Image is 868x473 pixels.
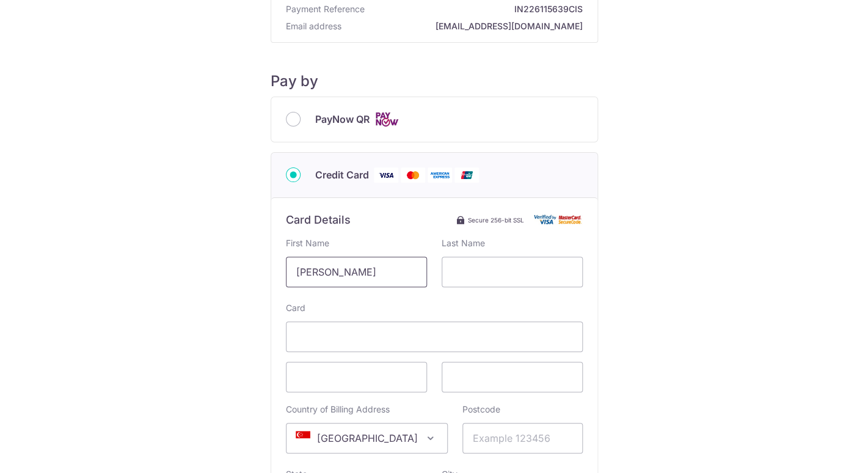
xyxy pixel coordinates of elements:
[286,403,390,416] label: Country of Billing Address
[271,72,598,90] h5: Pay by
[374,112,399,127] img: Cards logo
[374,167,398,183] img: Visa
[462,423,583,453] input: Example 123456
[452,370,572,384] iframe: Secure card security code input frame
[534,215,583,225] img: Card secure
[286,213,351,227] h6: Card Details
[286,3,365,15] span: Payment Reference
[468,215,524,225] span: Secure 256-bit SSL
[286,302,305,314] label: Card
[442,237,485,249] label: Last Name
[315,167,369,182] span: Credit Card
[454,167,479,183] img: Union Pay
[370,3,583,15] strong: IN226115639CIS
[286,423,448,453] span: Singapore
[346,20,583,32] strong: [EMAIL_ADDRESS][DOMAIN_NAME]
[315,112,370,127] span: PayNow QR
[401,167,425,183] img: Mastercard
[286,112,583,127] div: PayNow QR Cards logo
[296,329,572,344] iframe: Secure card number input frame
[286,237,329,249] label: First Name
[462,403,500,416] label: Postcode
[286,20,341,32] span: Email address
[286,167,583,183] div: Credit Card Visa Mastercard American Express Union Pay
[428,167,452,183] img: American Express
[296,370,417,384] iframe: Secure card expiration date input frame
[286,424,447,453] span: Singapore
